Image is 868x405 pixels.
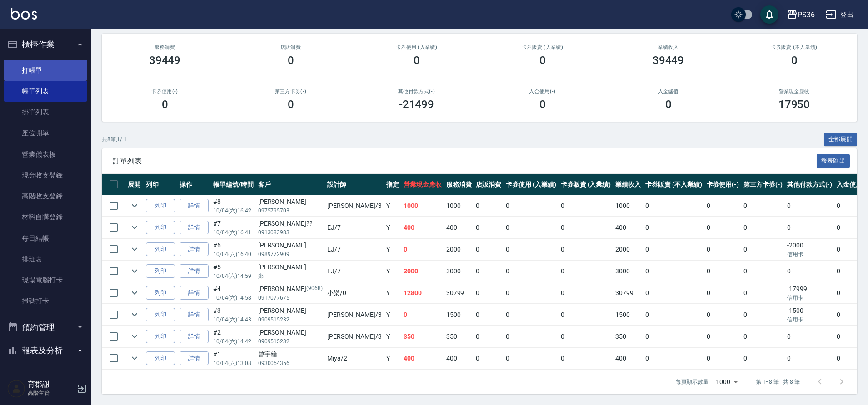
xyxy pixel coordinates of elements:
[325,326,384,347] td: [PERSON_NAME] /3
[504,261,559,282] td: 0
[787,316,833,324] p: 信用卡
[474,304,504,326] td: 0
[213,207,254,215] p: 10/04 (六) 16:42
[444,239,474,260] td: 2000
[444,304,474,326] td: 1500
[613,282,643,304] td: 30799
[704,282,742,304] td: 0
[785,304,835,326] td: -1500
[258,219,323,228] div: [PERSON_NAME]??
[444,217,474,238] td: 400
[4,33,87,56] button: 櫃檯作業
[325,348,384,369] td: Miya /2
[401,195,444,217] td: 1000
[653,54,684,67] h3: 39449
[741,261,785,282] td: 0
[616,44,720,50] h2: 業績收入
[213,272,254,280] p: 10/04 (六) 14:59
[146,351,175,365] button: 列印
[401,348,444,369] td: 400
[128,264,141,278] button: expand row
[4,249,87,270] a: 排班表
[504,217,559,238] td: 0
[444,282,474,304] td: 30799
[288,54,294,67] h3: 0
[364,89,469,94] h2: 其他付款方式(-)
[211,174,256,195] th: 帳單編號/時間
[613,217,643,238] td: 400
[444,326,474,347] td: 350
[741,217,785,238] td: 0
[211,282,256,304] td: #4
[824,133,858,147] button: 全部展開
[704,217,742,238] td: 0
[113,44,217,50] h3: 服務消費
[211,326,256,347] td: #2
[258,207,323,215] p: 0975795703
[444,195,474,217] td: 1000
[384,304,401,326] td: Y
[704,261,742,282] td: 0
[128,199,141,212] button: expand row
[474,348,504,369] td: 0
[4,228,87,249] a: 每日結帳
[504,304,559,326] td: 0
[180,264,209,278] a: 詳情
[643,174,704,195] th: 卡券販賣 (不入業績)
[474,282,504,304] td: 0
[704,174,742,195] th: 卡券使用(-)
[643,348,704,369] td: 0
[760,5,778,24] button: save
[180,330,209,344] a: 詳情
[504,239,559,260] td: 0
[798,9,815,20] div: PS36
[490,44,594,50] h2: 卡券販賣 (入業績)
[325,239,384,260] td: EJ /7
[401,239,444,260] td: 0
[258,197,323,207] div: [PERSON_NAME]
[474,239,504,260] td: 0
[401,282,444,304] td: 12800
[146,264,175,278] button: 列印
[539,98,546,111] h3: 0
[401,261,444,282] td: 3000
[490,89,594,94] h2: 入金使用(-)
[162,98,168,111] h3: 0
[180,221,209,235] a: 詳情
[325,282,384,304] td: 小樂 /0
[28,389,74,397] p: 高階主管
[113,89,217,94] h2: 卡券使用(-)
[785,195,835,217] td: 0
[384,348,401,369] td: Y
[211,261,256,282] td: #5
[559,174,614,195] th: 卡券販賣 (入業績)
[11,8,37,20] img: Logo
[504,326,559,347] td: 0
[4,186,87,207] a: 高階收支登錄
[613,348,643,369] td: 400
[785,239,835,260] td: -2000
[177,174,211,195] th: 操作
[239,44,343,50] h2: 店販消費
[643,304,704,326] td: 0
[325,304,384,326] td: [PERSON_NAME] /3
[4,60,87,81] a: 打帳單
[539,54,546,67] h3: 0
[4,165,87,186] a: 現金收支登錄
[144,174,177,195] th: 列印
[741,348,785,369] td: 0
[4,366,87,387] a: 報表目錄
[444,174,474,195] th: 服務消費
[128,351,141,365] button: expand row
[213,228,254,237] p: 10/04 (六) 16:41
[102,135,127,143] p: 共 8 筆, 1 / 1
[474,261,504,282] td: 0
[643,217,704,238] td: 0
[783,5,818,24] button: PS36
[742,44,846,50] h2: 卡券販賣 (不入業績)
[180,308,209,322] a: 詳情
[474,195,504,217] td: 0
[613,326,643,347] td: 350
[787,250,833,258] p: 信用卡
[211,239,256,260] td: #6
